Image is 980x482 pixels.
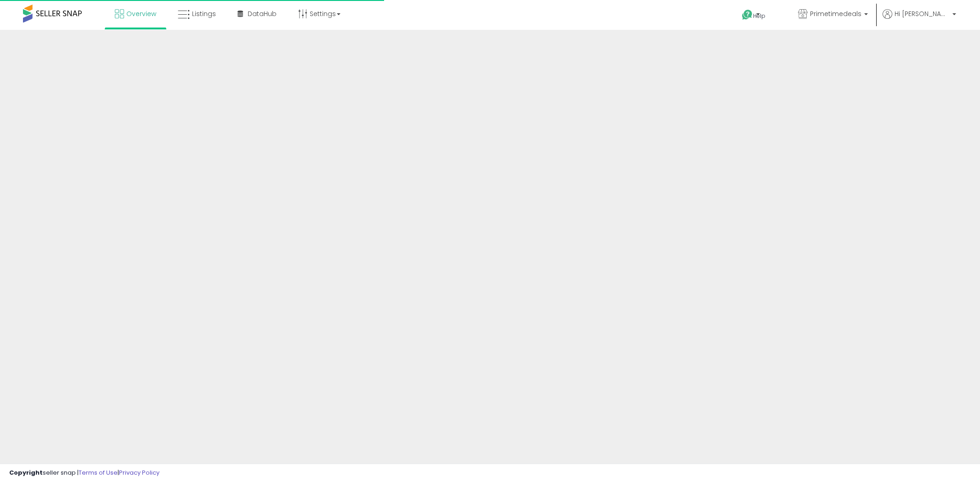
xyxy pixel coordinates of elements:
a: Help [735,2,783,30]
i: Get Help [742,9,753,21]
span: Hi [PERSON_NAME] [895,9,950,18]
span: DataHub [248,9,277,18]
span: Overview [126,9,156,18]
span: Listings [192,9,216,18]
span: Primetimedeals [810,9,861,18]
a: Hi [PERSON_NAME] [883,9,956,30]
span: Help [753,12,765,20]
